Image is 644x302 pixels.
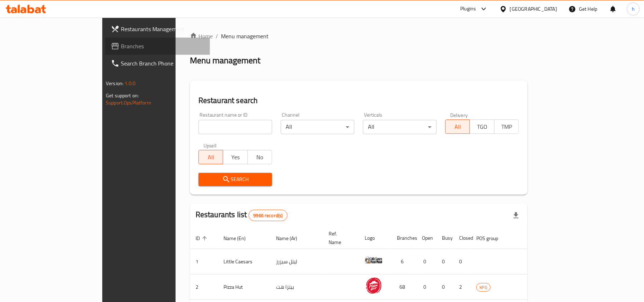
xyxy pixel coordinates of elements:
[460,5,476,13] div: Plugins
[448,122,467,132] span: All
[223,150,247,164] button: Yes
[416,249,436,274] td: 0
[216,32,218,40] li: /
[632,5,635,13] span: h
[196,209,287,221] h2: Restaurants list
[436,274,453,300] td: 0
[204,175,266,184] span: Search
[507,207,525,224] div: Export file
[270,274,323,300] td: بيتزا هت
[416,227,436,249] th: Open
[105,55,210,72] a: Search Branch Phone
[477,283,490,292] span: KFG
[198,173,272,186] button: Search
[124,79,136,88] span: 1.0.0
[476,234,507,243] span: POS group
[218,249,270,274] td: Little Caesars
[202,152,220,162] span: All
[190,32,527,40] nav: breadcrumb
[450,112,468,117] label: Delivery
[247,150,272,164] button: No
[391,274,416,300] td: 68
[198,150,223,164] button: All
[121,42,204,50] span: Branches
[445,120,470,134] button: All
[365,277,383,294] img: Pizza Hut
[365,251,383,269] img: Little Caesars
[416,274,436,300] td: 0
[473,122,491,132] span: TGO
[436,249,453,274] td: 0
[391,227,416,249] th: Branches
[190,55,260,66] h2: Menu management
[453,274,471,300] td: 2
[223,234,255,243] span: Name (En)
[198,120,272,134] input: Search for restaurant name or ID..
[251,152,269,162] span: No
[270,249,323,274] td: ليتل سيزرز
[494,120,519,134] button: TMP
[218,274,270,300] td: Pizza Hut
[105,38,210,55] a: Branches
[497,122,516,132] span: TMP
[196,234,209,243] span: ID
[510,5,557,13] div: [GEOGRAPHIC_DATA]
[105,20,210,38] a: Restaurants Management
[276,234,306,243] span: Name (Ar)
[470,120,494,134] button: TGO
[106,79,123,88] span: Version:
[329,229,350,247] span: Ref. Name
[249,210,287,221] div: Total records count
[359,227,391,249] th: Logo
[203,143,217,148] label: Upsell
[391,249,416,274] td: 6
[436,227,453,249] th: Busy
[106,98,151,107] a: Support.OpsPlatform
[226,152,245,162] span: Yes
[121,59,204,68] span: Search Branch Phone
[221,32,269,40] span: Menu management
[121,25,204,33] span: Restaurants Management
[106,91,139,100] span: Get support on:
[453,249,471,274] td: 0
[198,95,519,106] h2: Restaurant search
[453,227,471,249] th: Closed
[249,212,287,219] span: 9966 record(s)
[363,120,437,134] div: All
[281,120,354,134] div: All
